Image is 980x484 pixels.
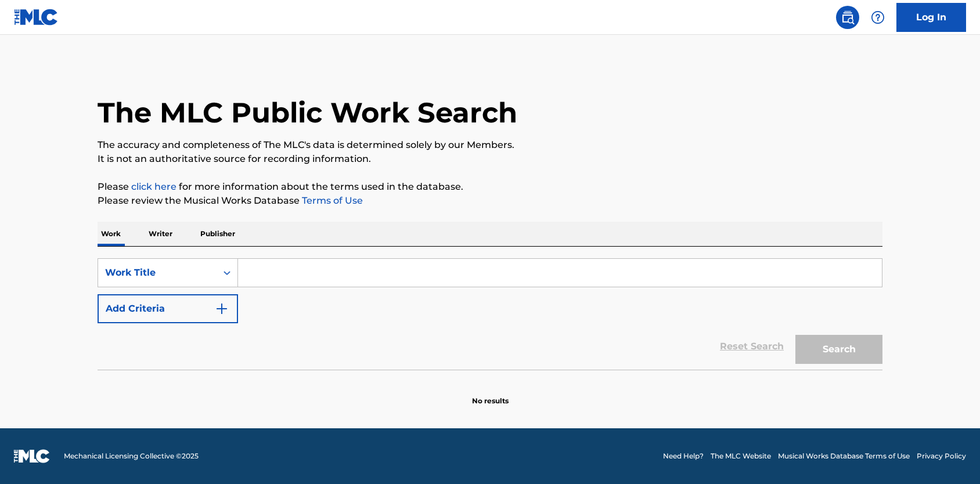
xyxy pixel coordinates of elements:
[300,195,363,206] a: Terms of Use
[14,449,50,463] img: logo
[105,266,210,280] div: Work Title
[98,222,124,246] p: Work
[98,180,882,194] p: Please for more information about the terms used in the database.
[215,302,229,316] img: 9d2ae6d4665cec9f34b9.svg
[917,451,966,461] a: Privacy Policy
[98,194,882,208] p: Please review the Musical Works Database
[98,95,517,130] h1: The MLC Public Work Search
[98,258,882,370] form: Search Form
[472,382,509,406] p: No results
[836,6,859,29] a: Public Search
[866,6,889,29] div: Help
[778,451,910,461] a: Musical Works Database Terms of Use
[663,451,704,461] a: Need Help?
[197,222,239,246] p: Publisher
[98,152,882,166] p: It is not an authoritative source for recording information.
[922,428,980,484] iframe: Chat Widget
[64,451,199,461] span: Mechanical Licensing Collective © 2025
[131,181,176,192] a: click here
[896,3,966,32] a: Log In
[98,294,238,323] button: Add Criteria
[98,138,882,152] p: The accuracy and completeness of The MLC's data is determined solely by our Members.
[145,222,176,246] p: Writer
[841,10,855,24] img: search
[871,10,885,24] img: help
[711,451,771,461] a: The MLC Website
[14,9,59,26] img: MLC Logo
